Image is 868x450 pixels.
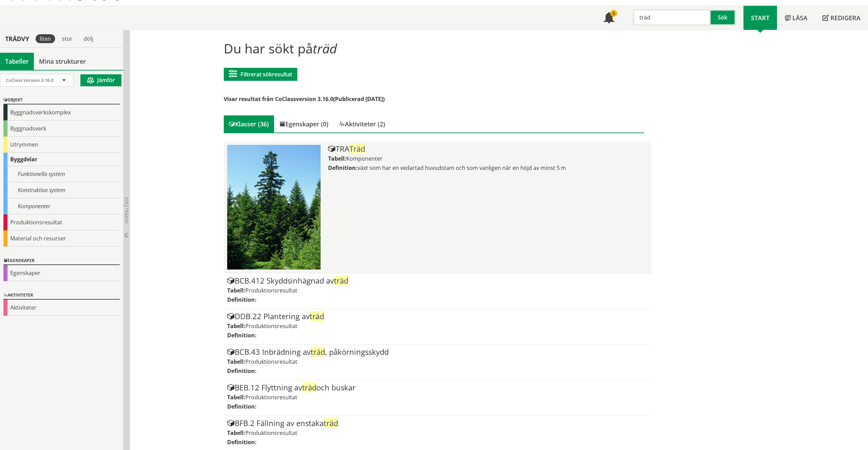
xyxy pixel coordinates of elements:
[777,6,815,30] a: Läsa
[58,34,77,43] div: stor
[224,115,274,133] div: Klasser (36)
[245,322,297,330] span: Produktionsresultat
[328,164,358,172] label: Definition:
[227,393,245,401] label: Tabell:
[830,14,860,22] span: Redigera
[79,34,97,43] div: dölj
[610,10,617,17] div: 6
[3,230,120,247] div: Material och resurser
[274,115,334,133] div: Egenskaper (0)
[311,347,325,357] span: träd
[334,115,390,133] div: Aktiviteter (2)
[324,418,338,428] span: träd
[815,6,868,30] a: Redigera
[349,143,365,154] span: Träd
[3,198,120,214] div: Komponenter
[751,14,769,22] span: Start
[124,197,129,224] span: Dölj trädvy
[3,96,120,104] div: Objekt
[227,287,245,294] label: Tabell:
[224,41,644,56] h1: Du har sökt på
[227,384,648,392] div: BEB.12 Flyttning av och buskar
[227,403,257,410] label: Definition:
[596,6,622,30] a: 6
[227,419,648,427] div: BFB.2 Fällning av enstaka
[227,367,257,375] label: Definition:
[227,277,648,285] div: BCB.412 Skyddsinhägnad av
[227,429,245,437] label: Tabell:
[743,6,777,30] a: Start
[3,291,120,300] div: Aktiviteter
[3,257,120,265] div: Egenskaper
[334,275,348,286] span: träd
[245,393,297,401] span: Produktionsresultat
[3,137,120,153] div: Utrymmen
[36,34,55,43] div: liten
[346,155,383,162] span: Komponenter
[3,104,120,121] div: Byggnadsverkskomplex
[3,121,120,137] div: Byggnadsverk
[310,311,324,321] span: träd
[3,182,120,198] div: Konstruktiva system
[245,358,297,365] span: Produktionsresultat
[792,14,807,22] span: Läsa
[711,9,736,26] button: Sök
[604,13,614,24] span: Notifikationer
[227,358,245,365] label: Tabell:
[302,382,316,392] span: träd
[328,155,346,162] label: Tabell:
[227,312,648,321] div: DDB.22 Plantering av
[333,95,385,103] span: (Publicerad [DATE])
[227,145,321,270] img: Tabell
[3,166,120,182] div: Funktionella system
[224,95,333,103] span: Visar resultat från CoClassversion 3.16.0
[358,164,566,172] span: växt som har en vedartad huvudstam och som vanligen når en höjd av minst 5 m
[245,287,297,294] span: Produktionsresultat
[224,68,297,81] button: Filtrerat sökresultat
[3,153,120,166] div: Byggdelar
[3,265,120,281] div: Egenskaper
[227,322,245,330] label: Tabell:
[3,214,120,230] div: Produktionsresultat
[633,9,711,26] input: Sök
[1,35,33,42] div: Trädvy
[3,300,120,316] div: Aktiviteter
[80,74,121,86] button: Jämför
[227,332,257,339] label: Definition:
[227,438,257,446] label: Definition:
[227,296,257,303] label: Definition:
[328,145,648,153] div: TRA
[313,39,337,57] span: träd
[245,429,297,437] span: Produktionsresultat
[34,53,91,70] a: Mina strukturer
[227,348,648,356] div: BCB.43 Inbrädning av , påkörningsskydd
[6,77,53,83] span: CoClass Version 3.16.0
